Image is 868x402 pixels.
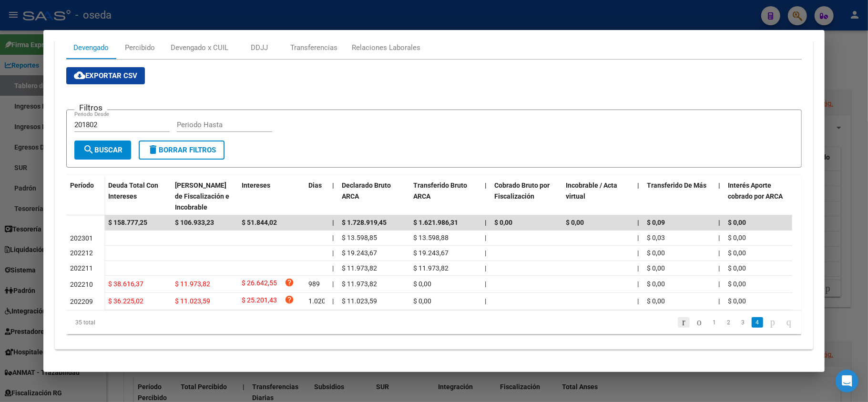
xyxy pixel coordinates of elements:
span: $ 0,00 [413,280,431,288]
span: $ 11.023,59 [342,297,377,305]
span: | [485,249,486,257]
a: go to first page [678,317,690,328]
span: $ 0,00 [728,264,746,272]
datatable-header-cell: | [328,175,338,217]
datatable-header-cell: Deuda Total Con Intereses [104,175,171,217]
datatable-header-cell: Deuda Bruta Neto de Fiscalización e Incobrable [171,175,238,217]
span: Transferido De Más [647,181,706,189]
span: | [637,219,639,226]
span: | [637,181,639,189]
span: $ 38.616,37 [108,280,143,288]
span: Exportar CSV [74,71,137,80]
span: $ 13.598,85 [342,234,377,241]
datatable-header-cell: | [481,175,490,217]
span: | [332,181,334,189]
li: page 2 [722,314,736,331]
span: 989 [308,280,320,288]
span: $ 0,00 [728,234,746,241]
div: Percibido [125,42,155,53]
div: Aportes y Contribuciones de la Empresa: 20108228122 [55,29,813,349]
button: Borrar Filtros [139,141,225,160]
span: Período [70,181,94,189]
span: | [718,181,720,189]
span: $ 11.023,59 [175,297,210,305]
span: 202301 [70,234,93,242]
span: | [332,234,334,241]
span: $ 0,00 [728,297,746,305]
datatable-header-cell: Declarado Bruto ARCA [338,175,409,217]
span: $ 1.728.919,45 [342,219,387,226]
button: Exportar CSV [66,67,145,84]
datatable-header-cell: Interés Aporte cobrado por ARCA [724,175,796,217]
span: $ 11.973,82 [413,264,449,272]
a: go to previous page [693,317,706,328]
span: $ 11.973,82 [342,280,377,288]
span: Declarado Bruto ARCA [342,181,391,200]
span: $ 19.243,67 [342,249,377,257]
span: | [332,264,334,272]
datatable-header-cell: Período [66,175,104,215]
span: $ 25.201,43 [242,295,277,308]
span: | [718,297,720,305]
div: DDJJ [251,42,268,53]
mat-icon: delete [147,144,159,155]
span: | [485,234,486,241]
span: $ 0,00 [728,249,746,257]
span: Cobrado Bruto por Fiscalización [494,181,550,200]
span: 202209 [70,298,93,305]
span: | [637,234,639,241]
span: | [332,249,334,257]
span: $ 106.933,23 [175,219,214,226]
span: $ 26.642,55 [242,278,277,291]
span: $ 0,00 [413,297,431,305]
datatable-header-cell: Incobrable / Acta virtual [562,175,633,217]
span: | [637,249,639,257]
span: | [637,264,639,272]
mat-icon: cloud_download [74,70,85,81]
li: page 4 [750,314,765,331]
datatable-header-cell: | [715,175,724,217]
span: $ 0,00 [647,249,665,257]
span: $ 0,00 [647,297,665,305]
span: $ 11.973,82 [342,264,377,272]
span: | [718,264,720,272]
div: Relaciones Laborales [352,42,420,53]
span: | [332,219,334,226]
span: $ 0,00 [566,219,584,226]
datatable-header-cell: Transferido De Más [643,175,715,217]
a: 4 [752,317,763,328]
datatable-header-cell: Cobrado Bruto por Fiscalización [490,175,562,217]
span: | [332,280,334,288]
span: | [637,280,639,288]
i: help [285,278,294,287]
span: | [332,297,334,305]
span: $ 19.243,67 [413,249,449,257]
span: | [718,249,720,257]
span: Intereses [242,181,270,189]
span: $ 36.225,02 [108,297,143,305]
span: $ 0,00 [647,280,665,288]
mat-icon: search [83,144,94,155]
span: | [718,280,720,288]
span: $ 0,00 [494,219,512,226]
span: Transferido Bruto ARCA [413,181,467,200]
span: $ 0,09 [647,219,665,226]
span: Buscar [83,146,123,154]
li: page 1 [707,314,722,331]
datatable-header-cell: Intereses [238,175,305,217]
span: $ 0,00 [728,219,746,226]
span: $ 0,00 [728,280,746,288]
span: 1.020 [308,297,326,305]
div: Open Intercom Messenger [836,370,858,392]
span: Dias [308,181,322,189]
span: 202211 [70,264,93,272]
h3: Filtros [74,102,107,113]
span: 202210 [70,281,93,288]
span: | [637,297,639,305]
datatable-header-cell: | [633,175,643,217]
div: Devengado x CUIL [171,42,228,53]
span: | [718,234,720,241]
span: | [485,280,486,288]
span: | [485,297,486,305]
span: | [485,181,487,189]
